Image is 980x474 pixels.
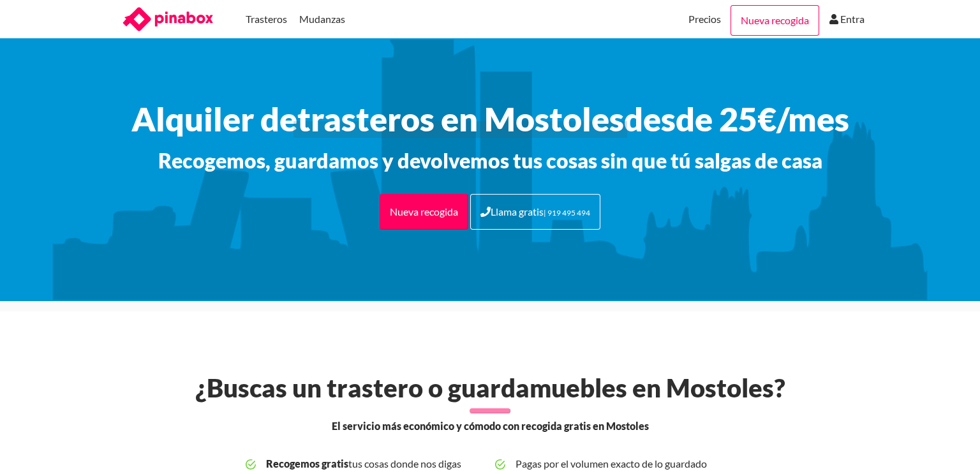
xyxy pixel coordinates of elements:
h2: ¿Buscas un trastero o guardamuebles en Mostoles? [112,373,868,403]
span: trasteros en Mostoles [297,100,624,138]
small: | 919 495 494 [544,208,590,218]
span: El servicio más económico y cómodo con recogida gratis en Mostoles [332,418,649,434]
a: Llama gratis| 919 495 494 [470,194,600,230]
a: Nueva recogida [380,194,468,230]
span: tus cosas donde nos digas [266,454,485,473]
a: Nueva recogida [731,5,819,36]
iframe: Chat Widget [916,413,980,474]
h3: Recogemos, guardamos y devolvemos tus cosas sin que tú salgas de casa [107,148,873,174]
span: Pagas por el volumen exacto de lo guardado [516,454,734,473]
h1: Alquiler de desde 25€/mes [107,100,873,138]
b: Recogemos gratis [266,457,348,470]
